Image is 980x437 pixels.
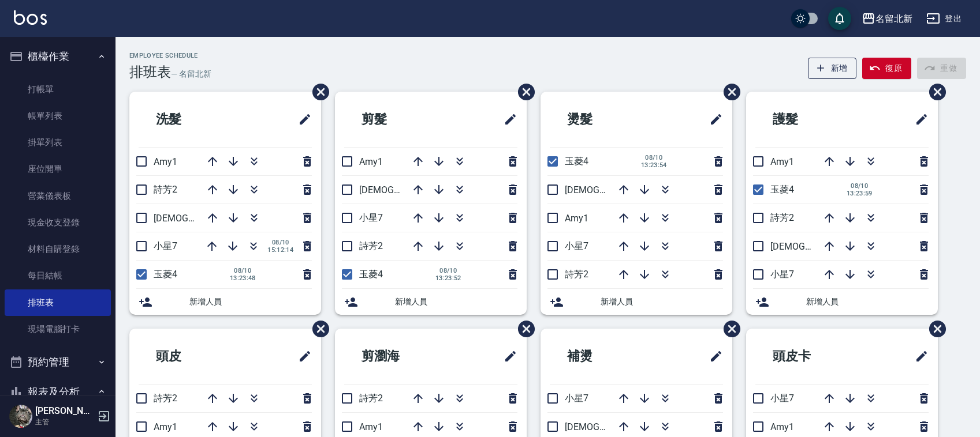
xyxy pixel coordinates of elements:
[129,289,321,315] div: 新增人員
[550,336,656,377] h2: 補燙
[921,75,948,109] span: 刪除班表
[5,156,111,182] a: 座位開單
[862,58,911,79] button: 復原
[359,269,383,280] span: 玉菱4
[171,68,211,80] h6: — 名留北新
[565,421,665,432] span: [DEMOGRAPHIC_DATA]9
[154,269,177,280] span: 玉菱4
[922,8,966,29] button: 登出
[746,289,938,315] div: 新增人員
[5,377,111,407] button: 報表及分析
[770,212,794,223] span: 詩芳2
[304,312,331,346] span: 刪除班表
[230,274,256,282] span: 13:23:48
[139,336,245,377] h2: 頭皮
[359,212,383,223] span: 小星7
[908,342,929,370] span: 修改班表的標題
[304,75,331,109] span: 刪除班表
[541,289,732,315] div: 新增人員
[509,75,536,109] span: 刪除班表
[5,183,111,209] a: 營業儀表板
[770,184,794,195] span: 玉菱4
[435,267,461,274] span: 08/10
[9,405,32,428] img: Person
[770,269,794,280] span: 小星7
[702,342,723,370] span: 修改班表的標題
[565,240,588,251] span: 小星7
[359,421,383,432] span: Amy1
[601,296,723,308] span: 新增人員
[5,236,111,262] a: 材料自購登錄
[5,103,111,129] a: 帳單列表
[154,421,177,432] span: Amy1
[641,154,667,161] span: 08/10
[154,240,177,251] span: 小星7
[770,156,794,167] span: Amy1
[770,421,794,432] span: Amy1
[715,312,742,346] span: 刪除班表
[5,209,111,236] a: 現金收支登錄
[847,182,873,190] span: 08/10
[5,316,111,342] a: 現場電腦打卡
[435,274,461,282] span: 13:23:52
[344,99,450,140] h2: 剪髮
[35,405,94,417] h5: [PERSON_NAME]
[14,10,47,25] img: Logo
[875,12,912,26] div: 名留北新
[267,239,293,246] span: 08/10
[189,296,312,308] span: 新增人員
[267,246,293,254] span: 15:12:14
[395,296,517,308] span: 新增人員
[770,241,871,252] span: [DEMOGRAPHIC_DATA]9
[5,262,111,289] a: 每日結帳
[335,289,527,315] div: 新增人員
[808,58,857,79] button: 新增
[129,52,211,59] h2: Employee Schedule
[154,156,177,167] span: Amy1
[806,296,929,308] span: 新增人員
[359,240,383,251] span: 詩芳2
[755,99,862,140] h2: 護髮
[641,161,667,169] span: 13:23:54
[715,75,742,109] span: 刪除班表
[154,393,177,404] span: 詩芳2
[770,393,794,404] span: 小星7
[828,7,851,30] button: save
[5,129,111,156] a: 掛單列表
[565,184,665,195] span: [DEMOGRAPHIC_DATA]9
[359,156,383,167] span: Amy1
[921,312,948,346] span: 刪除班表
[5,42,111,71] button: 櫃檯作業
[35,417,94,427] p: 主管
[550,99,656,140] h2: 燙髮
[154,213,254,224] span: [DEMOGRAPHIC_DATA]9
[139,99,245,140] h2: 洗髮
[154,184,177,195] span: 詩芳2
[509,312,536,346] span: 刪除班表
[230,267,256,274] span: 08/10
[857,7,917,31] button: 名留北新
[497,342,517,370] span: 修改班表的標題
[344,336,457,377] h2: 剪瀏海
[755,336,868,377] h2: 頭皮卡
[565,393,588,404] span: 小星7
[565,156,588,167] span: 玉菱4
[702,106,723,133] span: 修改班表的標題
[291,106,312,133] span: 修改班表的標題
[5,76,111,103] a: 打帳單
[847,190,873,197] span: 13:23:59
[291,342,312,370] span: 修改班表的標題
[129,64,171,80] h3: 排班表
[5,347,111,377] button: 預約管理
[5,289,111,316] a: 排班表
[908,106,929,133] span: 修改班表的標題
[359,393,383,404] span: 詩芳2
[497,106,517,133] span: 修改班表的標題
[565,213,588,224] span: Amy1
[359,184,460,195] span: [DEMOGRAPHIC_DATA]9
[565,269,588,280] span: 詩芳2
